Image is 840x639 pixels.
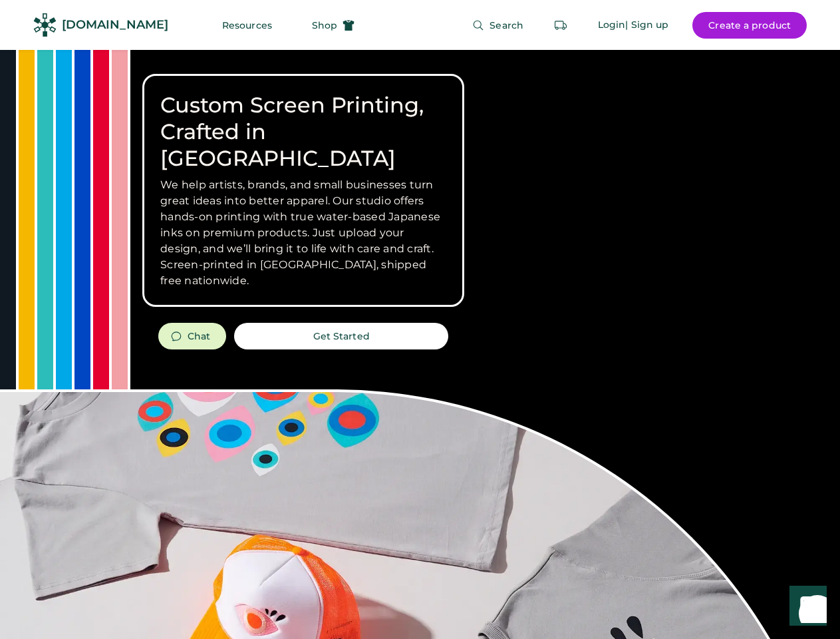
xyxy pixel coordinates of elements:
button: Chat [158,323,226,349]
button: Shop [296,12,370,39]
div: Login [598,19,626,32]
div: | Sign up [625,19,668,32]
button: Retrieve an order [547,12,574,39]
span: Search [490,21,523,30]
button: Resources [206,12,288,39]
button: Search [456,12,539,39]
button: Create a product [692,12,807,39]
img: Rendered Logo - Screens [33,13,57,37]
div: [DOMAIN_NAME] [62,17,168,33]
h1: Custom Screen Printing, Crafted in [GEOGRAPHIC_DATA] [160,92,446,172]
h3: We help artists, brands, and small businesses turn great ideas into better apparel. Our studio of... [160,177,446,289]
span: Shop [312,21,337,30]
button: Get Started [234,323,448,349]
iframe: Front Chat [777,579,834,636]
